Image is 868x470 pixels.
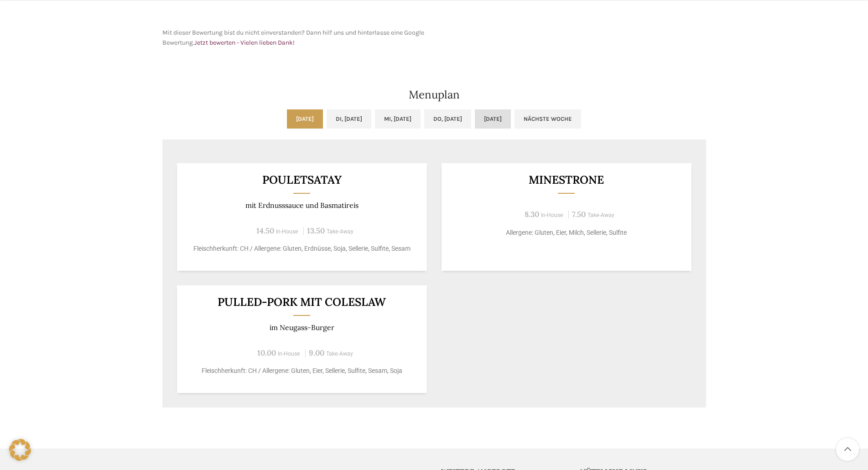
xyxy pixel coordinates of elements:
a: Mi, [DATE] [375,109,421,129]
p: mit Erdnusssauce und Basmatireis [188,201,416,210]
a: Jetzt bewerten - Vielen lieben Dank! [194,39,295,46]
h3: POULETSATAY [188,174,416,186]
a: [DATE] [475,109,511,129]
span: 7.50 [572,209,586,219]
span: In-House [276,228,298,235]
span: Take-Away [587,212,614,218]
p: Mit dieser Bewertung bist du nicht einverstanden? Dann hilf uns und hinterlasse eine Google Bewer... [162,28,430,48]
a: Nächste Woche [515,109,581,129]
p: Allergene: Gluten, Eier, Milch, Sellerie, Sulfite [452,228,680,238]
a: Do, [DATE] [424,109,471,129]
p: Fleischherkunft: CH / Allergene: Gluten, Erdnüsse, Soja, Sellerie, Sulfite, Sesam [188,244,416,253]
span: 13.50 [307,226,325,236]
span: In-House [541,212,563,218]
h3: Minestrone [452,174,680,186]
a: [DATE] [287,109,323,129]
span: In-House [278,351,300,357]
span: 10.00 [257,348,276,358]
span: 9.00 [309,348,324,358]
h3: Pulled-Pork mit Coleslaw [188,296,416,308]
span: 14.50 [256,226,274,236]
span: Take-Away [326,351,353,357]
h2: Menuplan [162,89,706,100]
p: im Neugass-Burger [188,323,416,332]
span: 8.30 [525,209,539,219]
a: Scroll to top button [836,438,859,461]
span: Take-Away [327,228,353,235]
a: Di, [DATE] [327,109,371,129]
p: Fleischherkunft: CH / Allergene: Gluten, Eier, Sellerie, Sulfite, Sesam, Soja [188,366,416,376]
